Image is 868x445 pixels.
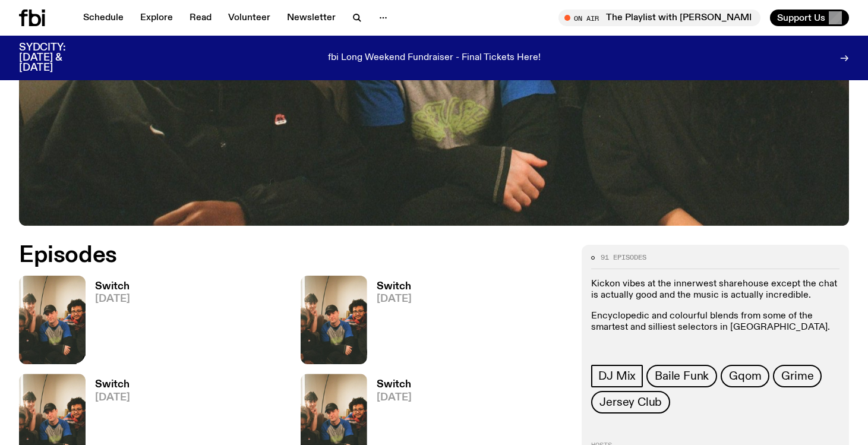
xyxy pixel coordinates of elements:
[655,370,709,383] span: Baile Funk
[76,10,131,26] a: Schedule
[599,396,662,409] span: Jersey Club
[95,380,130,390] h3: Switch
[19,43,95,73] h3: SYDCITY: [DATE] & [DATE]
[646,365,717,387] a: Baile Funk
[591,279,839,301] p: Kickon vibes at the innerwest sharehouse except the chat is actually good and the music is actual...
[182,10,219,26] a: Read
[280,10,343,26] a: Newsletter
[721,365,769,387] a: Gqom
[133,10,180,26] a: Explore
[19,245,567,266] h2: Episodes
[601,254,646,261] span: 91 episodes
[19,276,86,364] img: A warm film photo of the switch team sitting close together. from left to right: Cedar, Lau, Sand...
[770,10,849,26] button: Support Us
[367,282,412,364] a: Switch[DATE]
[377,294,412,304] span: [DATE]
[377,380,412,390] h3: Switch
[598,370,636,383] span: DJ Mix
[781,370,813,383] span: Grime
[328,53,541,64] p: fbi Long Weekend Fundraiser - Final Tickets Here!
[221,10,277,26] a: Volunteer
[558,10,760,26] button: On AirThe Playlist with [PERSON_NAME] and Raf
[777,12,825,23] span: Support Us
[95,393,130,403] span: [DATE]
[591,365,643,387] a: DJ Mix
[377,282,412,292] h3: Switch
[95,282,130,292] h3: Switch
[729,370,761,383] span: Gqom
[95,294,130,304] span: [DATE]
[377,393,412,403] span: [DATE]
[591,311,839,345] p: Encyclopedic and colourful blends from some of the smartest and silliest selectors in [GEOGRAPHIC...
[591,391,670,414] a: Jersey Club
[86,282,130,364] a: Switch[DATE]
[773,365,822,387] a: Grime
[301,276,367,364] img: A warm film photo of the switch team sitting close together. from left to right: Cedar, Lau, Sand...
